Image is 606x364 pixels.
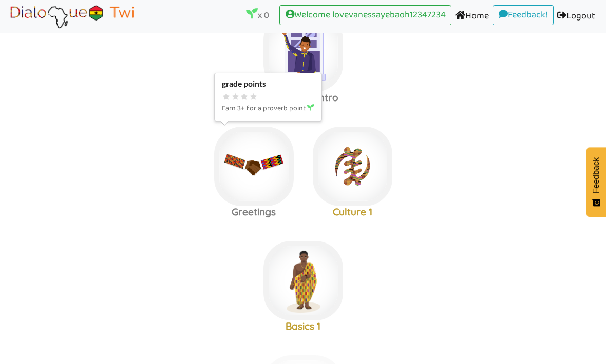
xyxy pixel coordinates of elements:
[332,246,348,261] img: r5+QtVXYuttHLoUAAAAABJRU5ErkJggg==
[263,241,343,320] img: akan-man-gold.ebcf6999.png
[214,127,294,206] img: greetings.3fee7869.jpg
[554,5,599,28] a: Logout
[7,4,137,29] img: Brand
[263,12,343,92] img: welcome-textile.9f7a6d7f.png
[246,8,269,22] p: x 0
[451,5,493,28] a: Home
[586,147,606,217] button: Feedback - Show survey
[279,5,451,26] a: Welcome lovevanessayebaoh12347234
[254,320,352,332] h3: Basics 1
[222,103,314,115] p: Earn 3+ for a proverb point
[313,127,392,206] img: adinkra_beredum.b0fe9998.png
[592,157,601,193] span: Feedback
[283,132,298,147] img: r5+QtVXYuttHLoUAAAAABJRU5ErkJggg==
[493,5,554,26] a: Feedback!
[204,206,303,218] h3: Greetings
[303,206,402,218] h3: Culture 1
[382,132,397,147] img: r5+QtVXYuttHLoUAAAAABJRU5ErkJggg==
[222,79,314,89] div: grade points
